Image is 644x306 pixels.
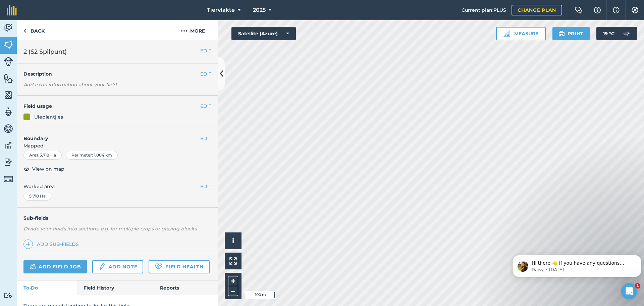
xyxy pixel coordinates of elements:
[23,192,51,201] div: 5,718 Ha
[200,70,211,78] button: EDIT
[149,260,209,273] a: Field Health
[4,23,13,33] img: svg+xml;base64,PD94bWwgdmVyc2lvbj0iMS4wIiBlbmNvZGluZz0idXRmLTgiPz4KPCEtLSBHZW5lcmF0b3I6IEFkb2JlIE...
[23,102,200,110] h4: Field usage
[4,174,13,184] img: svg+xml;base64,PD94bWwgdmVyc2lvbj0iMS4wIiBlbmNvZGluZz0idXRmLTgiPz4KPCEtLSBHZW5lcmF0b3I6IEFkb2JlIE...
[593,7,601,13] img: A question mark icon
[22,26,123,32] p: Message from Daisy, sent 4d ago
[603,27,614,40] span: 19 ° C
[23,151,62,160] div: Area : 5,718 Ha
[4,90,13,100] img: svg+xml;base64,PHN2ZyB4bWxucz0iaHR0cDovL3d3dy53My5vcmcvMjAwMC9zdmciIHdpZHRoPSI1NiIgaGVpZ2h0PSI2MC...
[613,6,620,14] img: svg+xml;base64,PHN2ZyB4bWxucz0iaHR0cDovL3d3dy53My5vcmcvMjAwMC9zdmciIHdpZHRoPSIxNyIgaGVpZ2h0PSIxNy...
[30,263,36,271] img: svg+xml;base64,PD94bWwgdmVyc2lvbj0iMS4wIiBlbmNvZGluZz0idXRmLTgiPz4KPCEtLSBHZW5lcmF0b3I6IEFkb2JlIE...
[153,280,218,295] a: Reports
[8,20,18,31] img: Profile image for Daisy
[635,283,640,289] span: 1
[3,14,131,36] div: message notification from Daisy, 4d ago. Hi there 👋 If you have any questions about our pricing o...
[66,151,118,160] div: Perimeter : 1,004 km
[503,30,510,37] img: Ruler icon
[462,6,506,14] span: Current plan : PLUS
[77,280,153,295] a: Field History
[34,113,63,121] div: Uieplantjies
[23,70,211,78] h4: Description
[4,40,13,50] img: svg+xml;base64,PHN2ZyB4bWxucz0iaHR0cDovL3d3dy53My5vcmcvMjAwMC9zdmciIHdpZHRoPSI1NiIgaGVpZ2h0PSI2MC...
[23,82,117,88] em: Add extra information about your field
[621,283,637,299] iframe: Intercom live chat
[231,27,296,40] button: Satellite (Azure)
[17,142,218,149] span: Mapped
[4,73,13,83] img: svg+xml;base64,PHN2ZyB4bWxucz0iaHR0cDovL3d3dy53My5vcmcvMjAwMC9zdmciIHdpZHRoPSI1NiIgaGVpZ2h0PSI2MC...
[232,236,234,245] span: i
[7,5,17,15] img: fieldmargin Logo
[4,107,13,117] img: svg+xml;base64,PD94bWwgdmVyc2lvbj0iMS4wIiBlbmNvZGluZz0idXRmLTgiPz4KPCEtLSBHZW5lcmF0b3I6IEFkb2JlIE...
[620,27,633,40] img: svg+xml;base64,PD94bWwgdmVyc2lvbj0iMS4wIiBlbmNvZGluZz0idXRmLTgiPz4KPCEtLSBHZW5lcmF0b3I6IEFkb2JlIE...
[253,6,266,14] span: 2025
[32,165,64,173] span: View on map
[496,27,546,40] button: Measure
[4,124,13,134] img: svg+xml;base64,PD94bWwgdmVyc2lvbj0iMS4wIiBlbmNvZGluZz0idXRmLTgiPz4KPCEtLSBHZW5lcmF0b3I6IEFkb2JlIE...
[23,183,211,190] span: Worked area
[17,280,77,295] a: To-Do
[4,157,13,167] img: svg+xml;base64,PD94bWwgdmVyc2lvbj0iMS4wIiBlbmNvZGluZz0idXRmLTgiPz4KPCEtLSBHZW5lcmF0b3I6IEFkb2JlIE...
[17,20,51,40] a: Back
[228,276,238,286] button: +
[596,27,637,40] button: 19 °C
[22,19,121,38] span: Hi there 👋 If you have any questions about our pricing or which plan is right for you, I’m here t...
[575,7,583,13] img: Two speech bubbles overlapping with the left bubble in the forefront
[23,239,82,249] a: Add sub-fields
[92,260,143,273] a: Add note
[23,27,26,35] img: svg+xml;base64,PHN2ZyB4bWxucz0iaHR0cDovL3d3dy53My5vcmcvMjAwMC9zdmciIHdpZHRoPSI5IiBoZWlnaHQ9IjI0Ii...
[225,232,241,249] button: i
[228,286,238,296] button: –
[200,183,211,190] button: EDIT
[631,7,639,13] img: A cog icon
[23,260,87,273] a: Add field job
[4,57,13,66] img: svg+xml;base64,PD94bWwgdmVyc2lvbj0iMS4wIiBlbmNvZGluZz0idXRmLTgiPz4KPCEtLSBHZW5lcmF0b3I6IEFkb2JlIE...
[200,47,211,54] button: EDIT
[207,6,235,14] span: Tiervlakte
[229,257,237,265] img: Four arrows, one pointing top left, one top right, one bottom right and the last bottom left
[552,27,590,40] button: Print
[200,102,211,110] button: EDIT
[168,20,218,40] button: More
[17,128,200,142] h4: Boundary
[17,214,218,222] h4: Sub-fields
[510,241,644,288] iframe: Intercom notifications message
[98,263,106,271] img: svg+xml;base64,PD94bWwgdmVyc2lvbj0iMS4wIiBlbmNvZGluZz0idXRmLTgiPz4KPCEtLSBHZW5lcmF0b3I6IEFkb2JlIE...
[200,135,211,142] button: EDIT
[4,292,13,299] img: svg+xml;base64,PD94bWwgdmVyc2lvbj0iMS4wIiBlbmNvZGluZz0idXRmLTgiPz4KPCEtLSBHZW5lcmF0b3I6IEFkb2JlIE...
[4,140,13,150] img: svg+xml;base64,PD94bWwgdmVyc2lvbj0iMS4wIiBlbmNvZGluZz0idXRmLTgiPz4KPCEtLSBHZW5lcmF0b3I6IEFkb2JlIE...
[23,226,197,232] em: Divide your fields into sections, e.g. for multiple crops or grazing blocks
[512,5,562,15] a: Change plan
[23,165,64,173] button: View on map
[181,27,187,35] img: svg+xml;base64,PHN2ZyB4bWxucz0iaHR0cDovL3d3dy53My5vcmcvMjAwMC9zdmciIHdpZHRoPSIyMCIgaGVpZ2h0PSIyNC...
[23,47,67,56] span: 2 (S2 Spilpunt)
[558,30,565,38] img: svg+xml;base64,PHN2ZyB4bWxucz0iaHR0cDovL3d3dy53My5vcmcvMjAwMC9zdmciIHdpZHRoPSIxOSIgaGVpZ2h0PSIyNC...
[23,165,30,173] img: svg+xml;base64,PHN2ZyB4bWxucz0iaHR0cDovL3d3dy53My5vcmcvMjAwMC9zdmciIHdpZHRoPSIxOCIgaGVpZ2h0PSIyNC...
[26,240,31,248] img: svg+xml;base64,PHN2ZyB4bWxucz0iaHR0cDovL3d3dy53My5vcmcvMjAwMC9zdmciIHdpZHRoPSIxNCIgaGVpZ2h0PSIyNC...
